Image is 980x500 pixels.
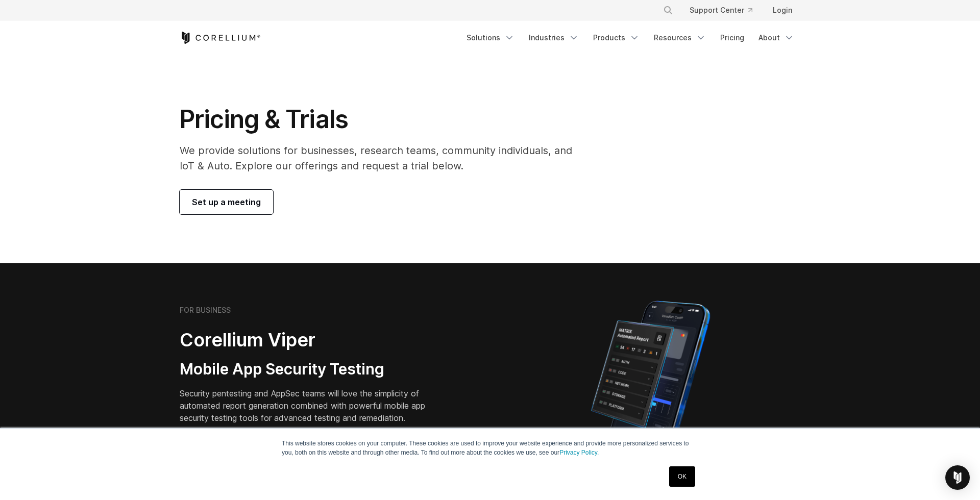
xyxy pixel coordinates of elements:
[180,190,273,214] a: Set up a meeting
[180,360,441,379] h3: Mobile App Security Testing
[714,29,750,47] a: Pricing
[180,143,586,173] p: We provide solutions for businesses, research teams, community individuals, and IoT & Auto. Explo...
[282,439,698,457] p: This website stores cookies on your computer. These cookies are used to improve your website expe...
[669,466,695,487] a: OK
[180,329,441,352] h2: Corellium Viper
[192,196,261,208] span: Set up a meeting
[460,29,521,47] a: Solutions
[180,306,231,315] h6: FOR BUSINESS
[574,296,727,474] img: Corellium MATRIX automated report on iPhone showing app vulnerability test results across securit...
[559,449,599,456] a: Privacy Policy.
[752,29,800,47] a: About
[587,29,646,47] a: Products
[180,104,586,135] h1: Pricing & Trials
[765,1,800,19] a: Login
[460,29,800,47] div: Navigation Menu
[180,32,261,44] a: Corellium Home
[659,1,677,19] button: Search
[523,29,585,47] a: Industries
[945,465,970,490] div: Open Intercom Messenger
[180,387,441,424] p: Security pentesting and AppSec teams will love the simplicity of automated report generation comb...
[681,1,761,19] a: Support Center
[651,1,800,19] div: Navigation Menu
[648,29,712,47] a: Resources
